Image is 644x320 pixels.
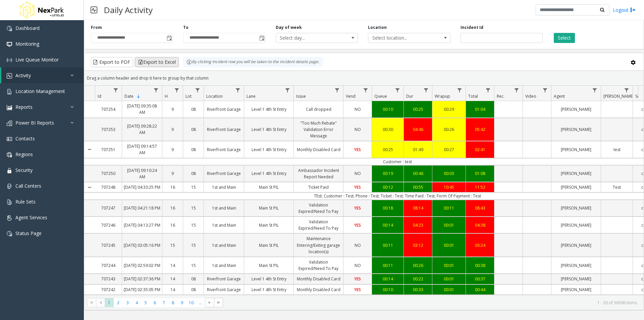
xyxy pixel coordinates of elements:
a: [PERSON_NAME] [551,285,601,294]
a: Lot Filter Menu [193,86,202,95]
a: 08 [183,125,204,134]
a: NO [343,261,372,270]
img: 'icon' [7,152,12,157]
label: To [183,25,189,31]
a: 04:38 [466,220,494,230]
a: 00:01 [432,240,466,250]
a: Riverfront Garage [204,274,244,284]
img: pageIcon [91,2,97,18]
div: 00:29 [434,106,464,112]
a: Level 1 4th St Entry [244,274,293,284]
div: 00:14 [374,222,402,228]
img: 'icon' [7,231,12,236]
a: 707248 [95,182,122,192]
button: Export to PDF [91,57,133,67]
span: Rec. [497,93,504,99]
a: 16 [162,203,183,213]
a: 03:24 [466,240,494,250]
a: 00:03 [432,169,466,178]
div: 03:24 [468,242,492,248]
div: 00:11 [434,205,464,211]
a: Rec. Filter Menu [512,86,521,95]
span: Live Queue Monitor [15,56,59,63]
a: Validation Expired/Need To Pay [294,217,343,233]
div: 00:38 [468,262,492,269]
span: Agent [554,93,565,99]
span: Location Management [15,88,65,94]
div: 00:03 [434,170,464,177]
a: 9 [162,104,183,114]
img: 'icon' [7,42,12,47]
a: [DATE] 09:10:24 AM [122,166,162,182]
span: Security [15,167,33,173]
span: YES [354,147,361,152]
span: Regions [15,151,33,157]
span: Power BI Reports [15,120,54,126]
a: Video Filter Menu [541,86,550,95]
span: Page 7 [159,298,168,307]
button: Select [554,33,575,43]
span: Page 3 [123,298,132,307]
div: 00:22 [406,276,430,282]
span: NO [355,106,361,112]
div: By clicking Incident row you will be taken to the incident details page. [183,57,323,67]
a: [PERSON_NAME] [551,274,601,284]
div: 04:23 [406,222,430,228]
a: Level 1 4th St Entry [244,169,293,178]
div: 00:01 [434,262,464,269]
label: Incident Id [461,25,483,31]
a: [DATE] 03:05:16 PM [122,240,162,250]
a: 00:01 [432,261,466,270]
a: Queue Filter Menu [393,86,402,95]
span: Go to the last page [214,298,223,307]
a: 9 [162,169,183,178]
img: 'icon' [7,105,12,110]
label: Location [368,25,387,31]
div: 01:08 [468,170,492,177]
span: YES [354,222,361,228]
a: 707254 [95,104,122,114]
a: 1st and Main [204,203,244,213]
a: 707245 [95,240,122,250]
a: 16 [162,182,183,192]
a: Level 1 4th St Entry [244,145,293,154]
span: Reports [15,104,33,110]
a: 00:46 [404,169,432,178]
a: 14 [162,274,183,284]
a: 00:01 [432,274,466,284]
a: Validation Expired/Need To Pay [294,257,343,273]
a: Main St PIL [244,261,293,270]
a: 707244 [95,261,122,270]
a: 08:43 [466,203,494,213]
div: 05:42 [468,126,492,133]
a: 1st and Main [204,220,244,230]
a: 707250 [95,169,122,178]
img: 'icon' [7,26,12,31]
a: Riverfront Garage [204,285,244,294]
a: Activity [1,67,84,83]
a: 00:25 [404,104,432,114]
div: 00:10 [374,106,402,112]
div: 00:30 [374,126,402,133]
div: 00:27 [434,146,464,153]
span: YES [354,287,361,292]
a: [PERSON_NAME] [551,125,601,134]
a: 1st and Main [204,240,244,250]
span: Queue [374,93,387,99]
a: [DATE] 04:21:18 PM [122,203,162,213]
span: Contacts [15,135,35,142]
a: 00:10 [372,104,404,114]
a: Call dropped [294,104,343,114]
span: Agent Services [15,214,47,221]
a: H Filter Menu [172,86,181,95]
span: Page 5 [141,298,150,307]
a: YES [343,274,372,284]
span: NO [355,263,361,268]
span: Toggle popup [165,33,173,43]
div: 00:25 [374,146,402,153]
a: 707246 [95,220,122,230]
a: Riverfront Garage [204,145,244,154]
div: 00:26 [434,126,464,133]
a: [DATE] 04:13:27 PM [122,220,162,230]
div: 04:46 [406,126,430,133]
